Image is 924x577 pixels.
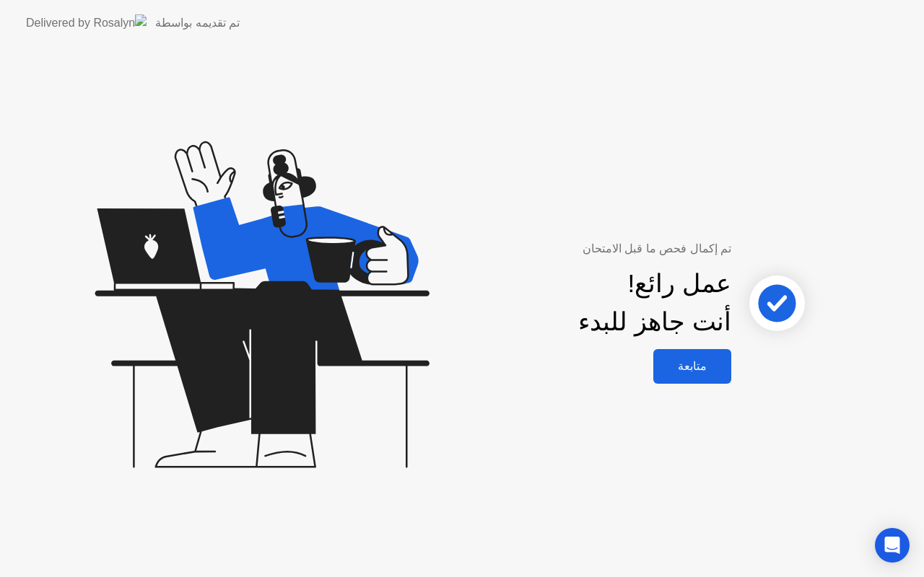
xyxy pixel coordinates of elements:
img: Delivered by Rosalyn [26,14,147,31]
div: تم إكمال فحص ما قبل الامتحان [433,240,731,257]
div: تم تقديمه بواسطة [155,14,240,32]
div: عمل رائع! أنت جاهز للبدء [578,265,731,341]
div: Open Intercom Messenger [875,528,910,563]
button: متابعة [653,349,731,384]
div: متابعة [658,359,727,373]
